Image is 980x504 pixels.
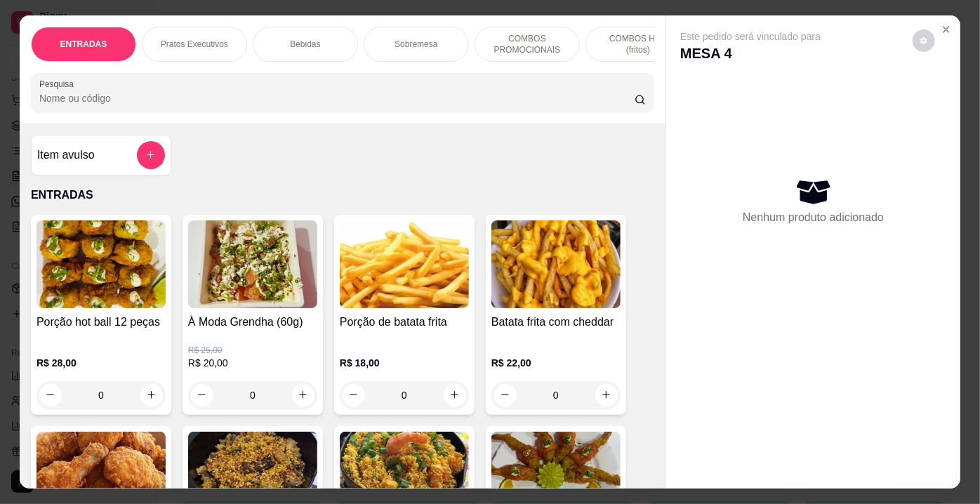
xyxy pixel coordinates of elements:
button: decrease-product-quantity [39,384,62,406]
h4: Batata frita com cheddar [491,314,621,331]
h4: Item avulso [37,147,95,164]
button: increase-product-quantity [292,384,314,406]
p: Nenhum produto adicionado [743,209,884,226]
button: decrease-product-quantity [913,29,935,52]
button: add-separate-item [137,141,165,169]
h4: À Moda Grendha (60g) [188,314,317,331]
p: ENTRADAS [60,39,107,50]
p: ENTRADAS [31,187,654,204]
h4: Porção de batata frita [340,314,469,331]
p: R$ 28,00 [37,356,166,370]
p: COMBOS HOT (fritos) [597,33,679,55]
p: R$ 20,00 [188,356,317,370]
img: product-image [37,220,166,308]
input: Pesquisa [39,91,635,105]
p: Sobremesa [395,39,437,50]
button: increase-product-quantity [595,384,618,406]
p: Este pedido será vinculado para [680,29,821,44]
p: Bebidas [290,39,320,50]
img: product-image [491,220,621,308]
label: Pesquisa [39,78,79,90]
img: product-image [188,220,317,308]
button: increase-product-quantity [444,384,466,406]
button: increase-product-quantity [140,384,163,406]
button: decrease-product-quantity [191,384,213,406]
img: product-image [340,220,469,308]
p: R$ 25,00 [188,345,317,356]
button: decrease-product-quantity [343,384,365,406]
button: decrease-product-quantity [494,384,517,406]
p: COMBOS PROMOCIONAIS [486,33,568,55]
button: Close [935,18,958,41]
h4: Porção hot ball 12 peças [37,314,166,331]
p: MESA 4 [680,44,821,63]
p: Pratos Executivos [161,39,228,50]
p: R$ 18,00 [340,356,469,370]
p: R$ 22,00 [491,356,621,370]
